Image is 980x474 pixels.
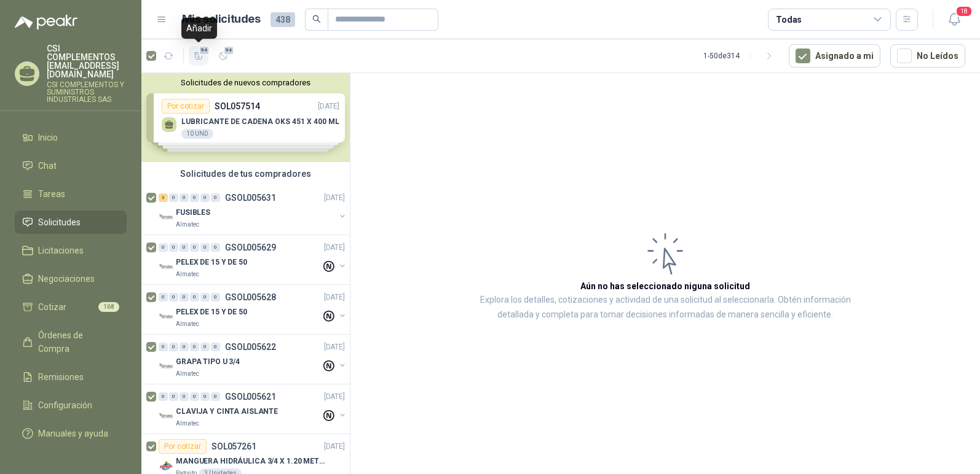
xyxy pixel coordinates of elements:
[159,389,347,429] a: 0 0 0 0 0 0 GSOL005621[DATE] Company LogoCLAVIJA Y CINTA AISLANTEAlmatec
[159,359,173,374] img: Company Logo
[473,293,857,322] p: Explora los detalles, cotizaciones y actividad de una solicitud al seleccionarla. Obtén informaci...
[211,243,220,252] div: 0
[324,441,345,453] p: [DATE]
[776,13,802,26] div: Todas
[38,216,81,229] span: Solicitudes
[955,6,973,17] span: 18
[176,356,240,368] p: GRAPA TIPO U 3/4
[176,419,199,429] p: Almatec
[176,270,199,279] p: Almatec
[182,10,261,28] h1: Mis solicitudes
[180,392,189,401] div: 0
[15,324,127,360] a: Órdenes de Compra
[141,162,350,185] div: Solicitudes de tus compradores
[200,343,210,351] div: 0
[211,193,220,202] div: 0
[189,46,208,66] button: 94
[159,260,173,274] img: Company Logo
[789,44,880,68] button: Asignado a mi
[98,302,119,312] span: 168
[181,18,217,39] div: Añadir
[159,409,173,424] img: Company Logo
[703,46,779,66] div: 1 - 50 de 314
[169,293,178,301] div: 0
[15,394,127,417] a: Configuración
[38,328,115,355] span: Órdenes de Compra
[146,78,345,87] button: Solicitudes de nuevos compradores
[225,293,276,301] p: GSOL005628
[580,279,750,293] h3: Aún no has seleccionado niguna solicitud
[324,341,345,353] p: [DATE]
[211,442,256,451] p: SOL057261
[159,243,168,252] div: 0
[211,343,220,351] div: 0
[47,81,127,103] p: CSI COMPLEMENTOS Y SUMINISTROS INDUSTRIALES SAS
[223,45,235,55] span: 94
[169,243,178,252] div: 0
[38,300,66,314] span: Cotizar
[200,243,210,252] div: 0
[159,190,347,230] a: 3 0 0 0 0 0 GSOL005631[DATE] Company LogoFUSIBLESAlmatec
[15,182,127,206] a: Tareas
[225,193,276,202] p: GSOL005631
[200,193,210,202] div: 0
[15,267,127,290] a: Negociaciones
[38,159,57,173] span: Chat
[159,340,347,379] a: 0 0 0 0 0 0 GSOL005622[DATE] Company LogoGRAPA TIPO U 3/4Almatec
[15,239,127,262] a: Licitaciones
[324,242,345,254] p: [DATE]
[15,15,77,29] img: Logo peakr
[176,257,247,268] p: PELEX DE 15 Y DE 50
[180,193,189,202] div: 0
[180,293,189,301] div: 0
[159,343,168,351] div: 0
[190,392,199,401] div: 0
[169,193,178,202] div: 0
[15,154,127,177] a: Chat
[200,392,210,401] div: 0
[176,207,210,219] p: FUSIBLES
[213,46,233,66] button: 94
[38,272,95,286] span: Negociaciones
[47,44,127,79] p: CSI COMPLEMENTOS [EMAIL_ADDRESS][DOMAIN_NAME]
[225,343,276,351] p: GSOL005622
[159,290,347,329] a: 0 0 0 0 0 0 GSOL005628[DATE] Company LogoPELEX DE 15 Y DE 50Almatec
[190,243,199,252] div: 0
[15,211,127,234] a: Solicitudes
[943,9,965,31] button: 18
[180,343,189,351] div: 0
[38,370,84,384] span: Remisiones
[169,343,178,351] div: 0
[211,392,220,401] div: 0
[15,365,127,389] a: Remisiones
[159,293,168,301] div: 0
[324,391,345,403] p: [DATE]
[15,295,127,319] a: Cotizar168
[141,73,350,162] div: Solicitudes de nuevos compradoresPor cotizarSOL057514[DATE] LUBRICANTE DE CADENA OKS 451 X 400 ML...
[159,240,347,279] a: 0 0 0 0 0 0 GSOL005629[DATE] Company LogoPELEX DE 15 Y DE 50Almatec
[225,392,276,401] p: GSOL005621
[176,319,199,329] p: Almatec
[200,293,210,301] div: 0
[324,192,345,204] p: [DATE]
[190,343,199,351] div: 0
[271,12,295,27] span: 438
[15,126,127,149] a: Inicio
[38,398,92,412] span: Configuración
[312,15,321,23] span: search
[190,293,199,301] div: 0
[38,131,58,144] span: Inicio
[169,392,178,401] div: 0
[176,456,329,467] p: MANGUERA HIDRÁULICA 3/4 X 1.20 METROS DE LONGITUD HR-HR-ACOPLADA
[159,210,173,225] img: Company Logo
[38,187,65,201] span: Tareas
[159,459,173,473] img: Company Logo
[225,243,276,252] p: GSOL005629
[159,392,168,401] div: 0
[190,193,199,202] div: 0
[38,244,84,257] span: Licitaciones
[180,243,189,252] div: 0
[176,306,247,318] p: PELEX DE 15 Y DE 50
[199,45,210,55] span: 94
[15,422,127,445] a: Manuales y ayuda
